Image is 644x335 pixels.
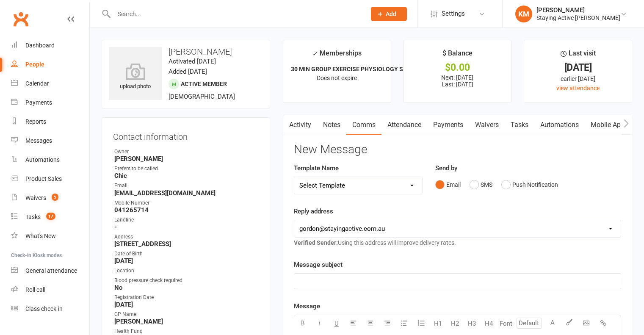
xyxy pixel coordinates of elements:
div: Memberships [312,48,362,64]
div: Product Sales [25,175,62,182]
div: Email [114,182,259,190]
div: Staying Active [PERSON_NAME] [536,14,620,22]
button: H1 [430,315,447,332]
a: Reports [11,112,89,131]
strong: Verified Sender: [294,239,338,246]
strong: [EMAIL_ADDRESS][DOMAIN_NAME] [114,189,259,197]
div: Prefers to be called [114,165,259,173]
div: [PERSON_NAME] [536,6,620,14]
i: ✓ [312,50,318,58]
a: Payments [11,93,89,112]
strong: [STREET_ADDRESS] [114,240,259,248]
div: People [25,61,44,68]
label: Reply address [294,206,333,216]
span: Using this address will improve delivery rates. [294,239,456,246]
a: Automations [534,115,585,135]
span: Settings [442,4,465,23]
span: 5 [52,194,58,201]
button: U [328,315,345,332]
div: Messages [25,137,52,144]
a: Tasks 17 [11,208,89,227]
div: General attendance [25,267,77,274]
div: Automations [25,156,60,163]
div: Payments [25,99,52,106]
div: upload photo [109,63,162,91]
div: Waivers [25,194,46,201]
a: Mobile App [585,115,630,135]
button: Add [371,7,407,21]
button: Font [498,315,514,332]
button: SMS [470,177,492,193]
span: Active member [181,80,227,87]
div: Landline [114,216,259,224]
a: Roll call [11,280,89,299]
label: Send by [435,163,457,173]
a: Notes [317,115,346,135]
a: Waivers [469,115,505,135]
div: Last visit [561,48,596,63]
strong: [PERSON_NAME] [114,318,259,325]
div: Class check-in [25,305,63,312]
div: Dashboard [25,42,55,49]
h3: Contact information [113,129,259,141]
label: Template Name [294,163,339,173]
a: Class kiosk mode [11,299,89,318]
div: Registration Date [114,293,259,302]
div: GP Name [114,310,259,318]
a: Comms [346,115,381,135]
p: Next: [DATE] Last: [DATE] [411,74,503,88]
span: 17 [46,213,55,220]
strong: 30 MIN GROUP EXERCISE PHYSIOLOGY SERVICES [291,66,427,72]
a: Waivers 5 [11,188,89,208]
span: U [334,320,339,327]
a: Activity [283,115,317,135]
strong: 041265714 [114,206,259,214]
label: Message [294,301,320,311]
a: Product Sales [11,169,89,188]
a: Messages [11,131,89,150]
span: Add [386,11,396,17]
button: Email [435,177,461,193]
a: Dashboard [11,36,89,55]
a: What's New [11,227,89,246]
button: H2 [447,315,464,332]
strong: No [114,284,259,291]
a: Calendar [11,74,89,93]
div: Calendar [25,80,49,87]
div: What's New [25,233,56,239]
button: Push Notification [501,177,558,193]
div: earlier [DATE] [532,74,624,83]
span: [DEMOGRAPHIC_DATA] [169,93,235,100]
a: General attendance kiosk mode [11,261,89,280]
div: $ Balance [442,48,473,63]
a: Automations [11,150,89,169]
h3: [PERSON_NAME] [109,47,263,56]
a: Payments [427,115,469,135]
h3: New Message [294,143,621,156]
div: Address [114,233,259,241]
a: Tasks [505,115,534,135]
strong: [PERSON_NAME] [114,155,259,163]
a: Clubworx [10,8,31,30]
time: Activated [DATE] [169,58,216,65]
strong: [DATE] [114,257,259,265]
div: [DATE] [532,63,624,72]
div: Mobile Number [114,199,259,207]
input: Search... [111,8,360,20]
div: Tasks [25,213,41,220]
div: Reports [25,118,46,125]
div: $0.00 [411,63,503,72]
strong: [DATE] [114,301,259,308]
div: Location [114,267,259,275]
label: Message subject [294,260,343,270]
strong: - [114,223,259,231]
div: KM [515,6,532,22]
div: Roll call [25,286,45,293]
span: Does not expire [317,75,357,81]
div: Blood pressure check required [114,277,259,285]
strong: Chic [114,172,259,180]
a: People [11,55,89,74]
div: Date of Birth [114,250,259,258]
button: H4 [481,315,498,332]
time: Added [DATE] [169,68,207,75]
